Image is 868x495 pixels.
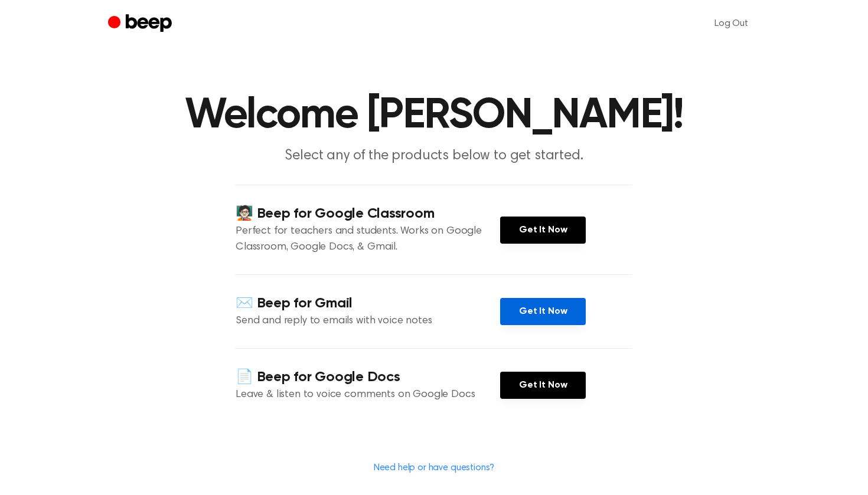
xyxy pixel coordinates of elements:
a: Need help or have questions? [374,463,495,473]
p: Leave & listen to voice comments on Google Docs [236,387,500,403]
p: Send and reply to emails with voice notes [236,313,500,329]
h4: 🧑🏻‍🏫 Beep for Google Classroom [236,204,500,224]
p: Perfect for teachers and students. Works on Google Classroom, Google Docs, & Gmail. [236,224,500,255]
a: Get It Now [500,372,586,399]
a: Beep [108,12,175,35]
a: Log Out [703,9,760,38]
p: Select any of the products below to get started. [207,146,661,166]
h1: Welcome [PERSON_NAME]! [132,94,736,137]
a: Get It Now [500,217,586,244]
h4: 📄 Beep for Google Docs [236,368,500,387]
h4: ✉️ Beep for Gmail [236,294,500,313]
a: Get It Now [500,298,586,325]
